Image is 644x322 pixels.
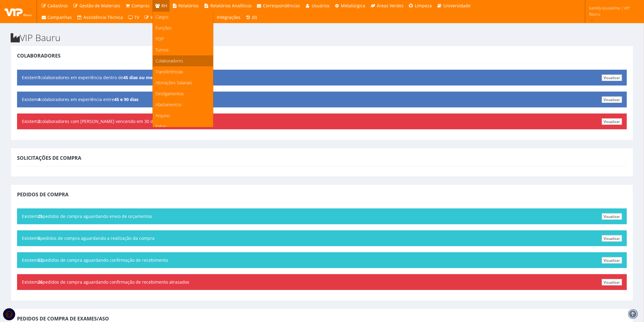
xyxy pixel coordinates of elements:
[153,99,213,110] a: Afastamentos
[217,14,241,20] span: Integrações
[153,44,213,55] a: Turnos
[151,14,171,20] span: Workflows
[243,12,260,23] a: (0)
[263,3,300,9] span: Correspondências
[156,124,167,129] span: Faltas
[161,3,167,9] span: RH
[17,52,61,59] span: Colaboradores
[135,14,139,20] span: TV
[602,213,622,220] a: Visualizar
[153,23,213,33] a: Funções
[252,14,257,20] span: (0)
[38,213,43,219] b: 25
[38,235,40,241] b: 5
[125,12,142,23] a: TV
[602,75,622,81] a: Visualizar
[142,12,174,23] a: Workflows
[179,3,199,9] span: Relatórios
[17,92,627,107] div: Existem colaboradores em experiência entre
[215,12,243,23] a: Integrações
[415,3,432,9] span: Limpeza
[83,14,123,20] span: Assistência Técnica
[153,88,213,99] a: Desligamentos
[38,257,43,263] b: 52
[377,3,404,9] span: Áreas Verdes
[602,118,622,125] a: Visualizar
[114,96,138,102] b: 45 e 90 dias
[156,58,184,64] span: Colaboradores
[5,7,32,16] img: logo
[153,121,213,132] a: Faltas
[17,155,81,161] span: Solicitações de Compra
[443,3,471,9] span: Universidade
[17,315,109,322] span: Pedidos de Compra de Exames/ASO
[153,66,213,77] a: Transferências
[602,279,622,285] a: Visualizar
[153,55,213,66] a: Colaboradores
[75,12,126,23] a: Assistência Técnica
[153,110,213,121] a: Arquivo
[602,235,622,242] a: Visualizar
[156,102,182,107] span: Afastamentos
[38,118,40,124] b: 2
[39,12,75,23] a: Campanhas
[589,5,636,17] span: kamilly.souzalima | VIP Bauru
[153,12,213,23] a: Cargos
[312,3,330,9] span: Usuários
[602,96,622,103] a: Visualizar
[38,279,43,285] b: 26
[210,3,252,9] span: Relatórios Analíticos
[153,33,213,44] a: POP
[156,80,192,86] span: Alterações Salariais
[17,274,627,290] div: Existem pedidos de compra aguardando confirmação de recebimento atrasados
[17,70,627,86] div: Existem colaboradores em experiência dentro de
[153,77,213,88] a: Alterações Salariais
[156,47,169,53] span: Turnos
[156,91,184,96] span: Desligamentos
[156,36,164,42] span: POP
[132,3,150,9] span: Compras
[11,33,633,43] h2: VIP Bauru
[38,96,40,102] b: 4
[79,3,120,9] span: Gestão de Materiais
[17,230,627,246] div: Existem pedidos de compra aguardando a realização da compra
[38,75,40,80] b: 1
[17,252,627,268] div: Existem pedidos de compra aguardando confirmação de recebimento
[156,113,170,118] span: Arquivo
[123,75,160,80] b: 45 dias ou menos
[48,14,72,20] span: Campanhas
[17,208,627,224] div: Existem pedidos de compra aguardando envio de orçamentos
[156,25,172,31] span: Funções
[17,191,68,198] span: Pedidos de Compra
[156,69,184,75] span: Transferências
[17,114,627,129] div: Existem colaboradores com [PERSON_NAME] vencendo em 30 dias ou menos
[341,3,366,9] span: Metalúrgica
[48,3,68,9] span: Cadastros
[602,257,622,264] a: Visualizar
[156,14,169,20] span: Cargos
